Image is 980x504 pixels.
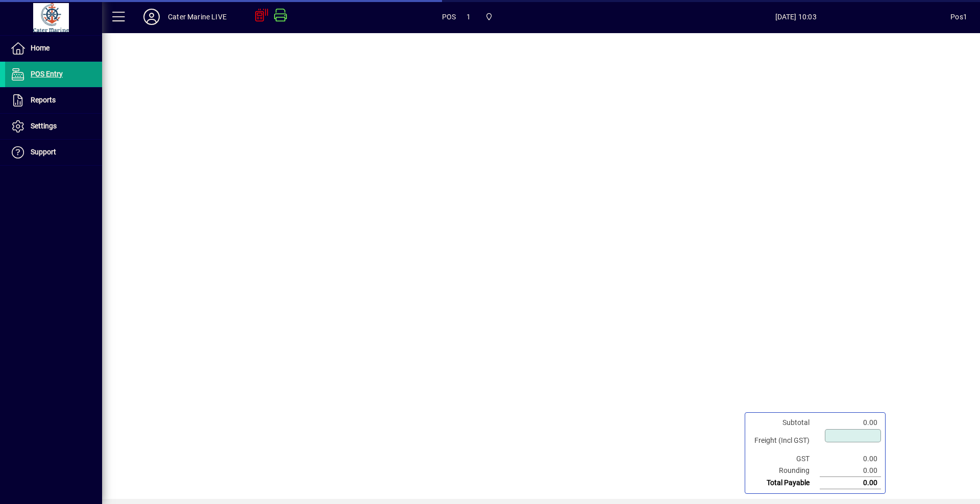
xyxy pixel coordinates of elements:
td: 0.00 [820,477,881,489]
span: 1 [467,9,471,25]
a: Reports [5,88,102,113]
td: 0.00 [820,453,881,465]
td: Freight (Incl GST) [749,429,820,453]
span: Settings [31,122,57,130]
td: Total Payable [749,477,820,489]
td: Rounding [749,465,820,477]
td: 0.00 [820,417,881,429]
a: Settings [5,114,102,139]
span: POS [442,9,456,25]
span: Reports [31,96,56,104]
button: Profile [135,8,168,26]
span: Support [31,148,56,156]
a: Home [5,36,102,61]
td: 0.00 [820,465,881,477]
td: Subtotal [749,417,820,429]
span: Home [31,44,50,52]
div: Cater Marine LIVE [168,9,227,25]
span: POS Entry [31,70,63,78]
div: Pos1 [950,9,967,25]
td: GST [749,453,820,465]
a: Support [5,140,102,165]
span: [DATE] 10:03 [641,9,950,25]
